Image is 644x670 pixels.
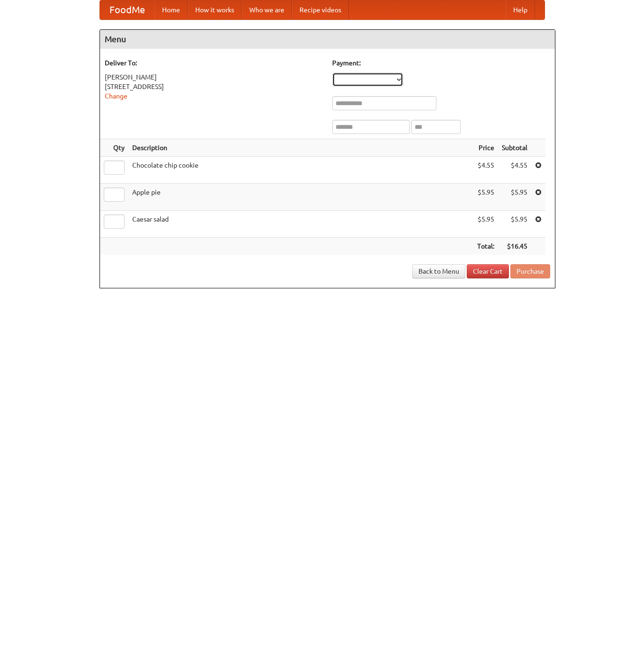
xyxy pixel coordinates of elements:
td: $5.95 [498,184,531,211]
th: Total: [473,238,498,255]
th: Price [473,139,498,157]
a: Recipe videos [292,0,349,19]
a: Help [506,0,535,19]
td: Caesar salad [128,211,473,238]
h5: Payment: [332,58,550,68]
td: $4.55 [473,157,498,184]
a: FoodMe [100,0,154,19]
th: Description [128,139,473,157]
button: Purchase [510,264,550,278]
a: How it works [188,0,242,19]
td: Apple pie [128,184,473,211]
td: $5.95 [498,211,531,238]
th: $16.45 [498,238,531,255]
a: Change [105,92,127,100]
a: Who we are [242,0,292,19]
th: Qty [100,139,128,157]
td: $5.95 [473,184,498,211]
a: Back to Menu [412,264,465,278]
th: Subtotal [498,139,531,157]
div: [PERSON_NAME] [105,72,323,82]
td: Chocolate chip cookie [128,157,473,184]
a: Clear Cart [467,264,509,278]
td: $5.95 [473,211,498,238]
div: [STREET_ADDRESS] [105,82,323,91]
a: Home [154,0,188,19]
td: $4.55 [498,157,531,184]
h4: Menu [100,30,555,49]
h5: Deliver To: [105,58,323,68]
